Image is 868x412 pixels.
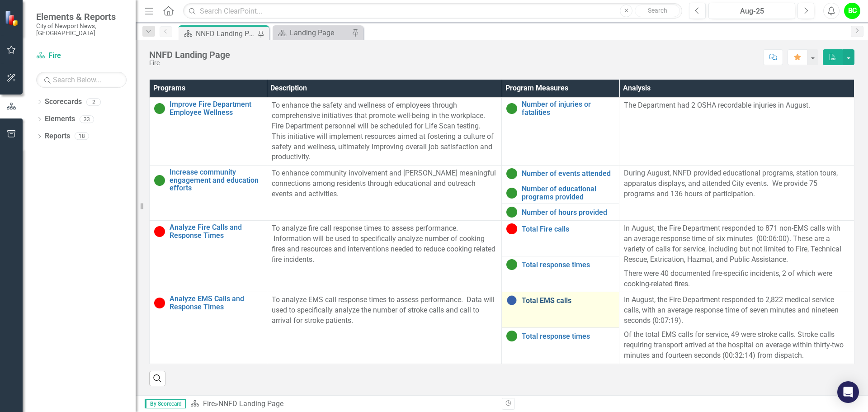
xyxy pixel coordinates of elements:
[522,208,614,217] a: Number of hours provided
[502,182,619,204] td: Double-Click to Edit Right Click for Context Menu
[154,226,165,237] img: Below Target
[272,223,497,265] p: To analyze fire call response times to assess performance. Information will be used to specifical...
[712,6,792,17] div: Aug-25
[624,295,849,328] p: In August, the Fire Department responded to 2,822 medical service calls, with an average response...
[5,10,20,26] img: ClearPoint Strategy
[170,100,262,116] a: Improve Fire Department Employee Wellness
[522,170,614,178] a: Number of events attended
[624,267,849,289] p: There were 40 documented fire-specific incidents, 2 of which were cooking-related fires.
[145,399,186,408] span: By Scorecard
[506,223,517,234] img: Below Target
[502,166,619,182] td: Double-Click to Edit Right Click for Context Menu
[272,100,497,162] p: To enhance the safety and wellness of employees through comprehensive initiatives that promote we...
[183,3,682,19] input: Search ClearPoint...
[150,98,267,166] td: Double-Click to Edit Right Click for Context Menu
[506,295,517,306] img: No Information
[36,11,127,22] span: Elements & Reports
[149,50,230,60] div: NNFD Landing Page
[45,97,82,107] a: Scorecards
[272,168,497,199] p: To enhance community involvement and [PERSON_NAME] meaningful connections among residents through...
[150,292,267,364] td: Double-Click to Edit Right Click for Context Menu
[502,292,619,328] td: Double-Click to Edit Right Click for Context Menu
[218,399,283,408] div: NNFD Landing Page
[150,221,267,292] td: Double-Click to Edit Right Click for Context Menu
[275,27,349,38] a: Landing Page
[170,223,262,239] a: Analyze Fire Calls and Response Times
[522,225,614,233] a: Total Fire calls
[502,221,619,256] td: Double-Click to Edit Right Click for Context Menu
[522,185,614,201] a: Number of educational programs provided
[624,223,849,266] p: In August, the Fire Department responded to 871 non-EMS calls with an average response time of si...
[86,98,101,106] div: 2
[203,399,215,408] a: Fire
[502,328,619,364] td: Double-Click to Edit Right Click for Context Menu
[36,72,127,88] input: Search Below...
[844,3,860,19] button: BC
[36,22,127,37] small: City of Newport News, [GEOGRAPHIC_DATA]
[272,295,497,326] p: To analyze EMS call response times to assess performance. Data will used to specifically analyze ...
[154,175,165,186] img: On Target
[506,168,517,179] img: On Target
[522,100,614,116] a: Number of injuries or fatalities
[502,256,619,292] td: Double-Click to Edit Right Click for Context Menu
[624,328,849,361] p: Of the total EMS calls for service, 49 were stroke calls. Stroke calls requiring transport arrive...
[837,381,859,403] div: Open Intercom Messenger
[190,399,495,409] div: »
[506,259,517,270] img: On Target
[624,100,849,111] p: The Department had 2 OSHA recordable injuries in August.
[75,133,89,140] div: 18
[619,98,854,166] td: Double-Click to Edit
[522,297,614,305] a: Total EMS calls
[45,131,70,142] a: Reports
[648,7,667,14] span: Search
[502,204,619,221] td: Double-Click to Edit Right Click for Context Menu
[619,221,854,292] td: Double-Click to Edit
[506,331,517,341] img: On Target
[170,168,262,192] a: Increase community engagement and education efforts
[502,98,619,166] td: Double-Click to Edit Right Click for Context Menu
[619,166,854,221] td: Double-Click to Edit
[624,168,849,199] p: During August, NNFD provided educational programs, station tours, apparatus displays, and attende...
[506,207,517,218] img: On Target
[36,51,127,61] a: Fire
[154,298,165,308] img: Below Target
[170,295,262,311] a: Analyze EMS Calls and Response Times
[522,261,614,269] a: Total response times
[290,27,349,38] div: Landing Page
[149,60,230,66] div: Fire
[708,3,795,19] button: Aug-25
[506,103,517,114] img: On Target
[635,5,680,17] button: Search
[45,114,75,124] a: Elements
[619,292,854,364] td: Double-Click to Edit
[522,332,614,341] a: Total response times
[506,188,517,199] img: On Target
[80,115,94,123] div: 33
[154,103,165,114] img: On Target
[150,166,267,221] td: Double-Click to Edit Right Click for Context Menu
[196,28,255,39] div: NNFD Landing Page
